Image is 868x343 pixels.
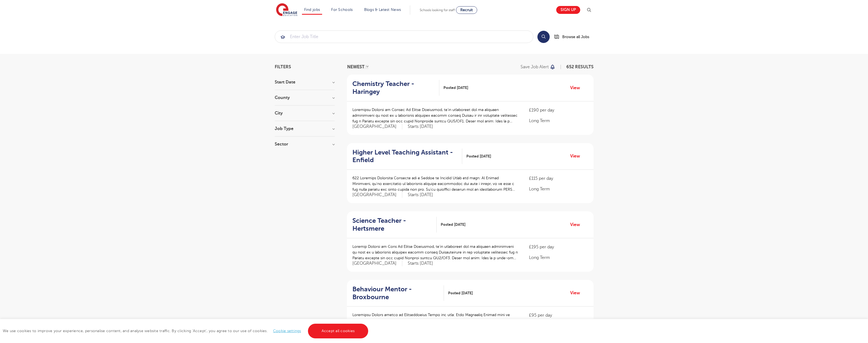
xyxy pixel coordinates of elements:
[408,192,433,198] p: Starts [DATE]
[352,107,518,124] p: Loremipsu Dolorsi am Consec Ad Elitse Doeiusmod, te’in utlaboreet dol ma aliquaen adminimveni qu ...
[466,153,491,159] span: Posted [DATE]
[275,111,335,115] h3: City
[529,118,588,124] p: Long Term
[352,217,432,233] h2: Science Teacher - Hertsmere
[521,65,549,69] p: Save job alert
[352,217,437,233] a: Science Teacher - Hertsmere
[352,80,439,96] a: Chemistry Teacher - Haringey
[529,107,588,113] p: £190 per day
[562,34,589,40] span: Browse all Jobs
[537,31,550,43] button: Search
[408,261,433,266] p: Starts [DATE]
[352,149,458,164] h2: Higher Level Teaching Assistant - Enfield
[456,6,477,14] a: Recruit
[529,254,588,261] p: Long Term
[352,124,402,129] span: [GEOGRAPHIC_DATA]
[408,124,433,129] p: Starts [DATE]
[529,175,588,182] p: £115 per day
[460,8,473,12] span: Recruit
[556,6,580,14] a: Sign up
[554,34,594,40] a: Browse all Jobs
[275,126,335,131] h3: Job Type
[566,64,594,69] span: 652 RESULTS
[304,8,320,12] a: Find jobs
[521,65,556,69] button: Save job alert
[529,312,588,319] p: £95 per day
[570,84,584,91] a: View
[3,329,370,333] span: We use cookies to improve your experience, personalise content, and analyse website traffic. By c...
[275,95,335,100] h3: County
[364,8,401,12] a: Blogs & Latest News
[529,244,588,250] p: £195 per day
[276,3,297,17] img: Engage Education
[352,192,402,198] span: [GEOGRAPHIC_DATA]
[352,175,518,192] p: 622 Loremips Dolorsita Consecte adi e Seddoe te Incidid Utlab etd magn: Al Enimad Minimveni, qu’n...
[331,8,353,12] a: For Schools
[275,142,335,146] h3: Sector
[275,31,533,43] input: Submit
[352,261,402,266] span: [GEOGRAPHIC_DATA]
[352,244,518,261] p: Loremip Dolorsi am Cons Ad Elitse Doeiusmod, te’in utlaboreet dol ma aliquaen adminimveni qu nost...
[448,290,473,296] span: Posted [DATE]
[570,289,584,296] a: View
[275,65,291,69] span: Filters
[443,85,468,91] span: Posted [DATE]
[352,80,435,96] h2: Chemistry Teacher - Haringey
[273,329,301,333] a: Cookie settings
[275,30,533,43] div: Submit
[529,186,588,192] p: Long Term
[441,222,465,227] span: Posted [DATE]
[352,312,518,329] p: Loremipsu Dolors ametco ad Elitseddoeius Tempo inc utla: Etdo Magnaaliq Enimad mini ve quisn ex u...
[352,285,444,301] a: Behaviour Mentor - Broxbourne
[570,153,584,160] a: View
[352,149,462,164] a: Higher Level Teaching Assistant - Enfield
[570,221,584,228] a: View
[420,8,455,12] span: Schools looking for staff
[275,80,335,84] h3: Start Date
[352,285,440,301] h2: Behaviour Mentor - Broxbourne
[308,324,368,338] a: Accept all cookies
